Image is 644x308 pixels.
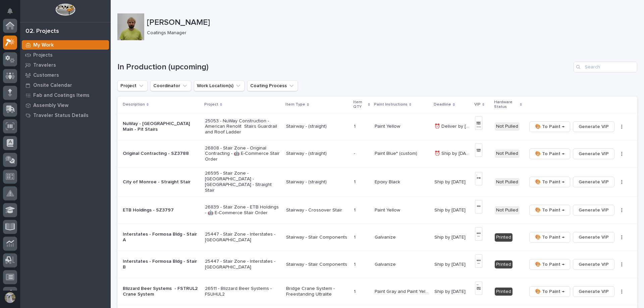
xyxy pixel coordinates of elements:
p: Traveler Status Details [33,113,89,119]
p: Paint Yellow [375,206,401,213]
a: Fab and Coatings Items [20,90,111,100]
div: Not Pulled [495,122,520,131]
span: Generate VIP [579,260,609,268]
button: Coating Process [247,80,298,91]
p: Ship by [DATE] [434,260,467,267]
p: Ship by [DATE] [434,233,467,240]
p: ETB Holdings - SZ3797 [123,207,200,213]
a: Customers [20,70,111,80]
p: Stairway - (straight) [286,151,348,157]
span: Generate VIP [579,288,609,296]
div: Notifications [8,8,17,19]
p: Ship by [DATE] [434,206,467,213]
p: 26839 - Stair Zone - ETB Holdings - 🤖 E-Commerce Stair Order [205,204,281,216]
p: Stairway - Stair Components [286,235,348,240]
p: Customers [33,72,59,78]
a: Onsite Calendar [20,80,111,90]
tr: Original Contracting - SZ378826808 - Stair Zone - Original Contracting - 🤖 E-Commerce Stair Order... [117,140,637,167]
span: Generate VIP [579,123,609,131]
p: Ship by [DATE] [434,178,467,185]
p: Interstates - Formosa Bldg - Stair A [123,232,200,243]
button: Generate VIP [573,177,614,187]
span: Generate VIP [579,206,609,214]
tr: NuWay - [GEOGRAPHIC_DATA] Main - Pit Stairs25053 - NuWay Construction - American Renolit Stairs G... [117,113,637,140]
p: VIP [474,101,481,108]
div: Not Pulled [495,206,520,214]
div: Not Pulled [495,178,520,186]
button: 🎨 To Paint → [529,177,570,187]
button: 🎨 To Paint → [529,148,570,159]
p: 1 [354,122,357,129]
button: Generate VIP [573,148,614,159]
p: Fab and Coatings Items [33,93,90,99]
p: Stairway - (straight) [286,124,348,129]
p: Hardware Status [494,99,518,111]
p: 26511 - Blizzard Beer Systems - FSUHUL2 [205,286,281,297]
a: Travelers [20,60,111,70]
a: Traveler Status Details [20,110,111,120]
button: 🎨 To Paint → [529,259,570,270]
button: Generate VIP [573,286,614,297]
p: Stairway - Crossover Stair [286,207,348,213]
span: 🎨 To Paint → [535,233,565,241]
p: 25053 - NuWay Construction - American Renolit Stairs Guardrail and Roof Ladder [205,118,281,135]
p: - [354,149,357,157]
button: Generate VIP [573,205,614,215]
p: Stairway - (straight) [286,179,348,185]
span: 🎨 To Paint → [535,123,565,131]
button: Work Location(s) [194,80,245,91]
p: 1 [354,178,357,185]
a: My Work [20,40,111,50]
button: Generate VIP [573,121,614,132]
tr: ETB Holdings - SZ379726839 - Stair Zone - ETB Holdings - 🤖 E-Commerce Stair OrderStairway - Cross... [117,197,637,224]
p: 26595 - Stair Zone - [GEOGRAPHIC_DATA] - [GEOGRAPHIC_DATA] - Straight Stair [205,171,281,193]
p: Paint Yellow [375,122,401,129]
p: Ship by [DATE] [434,288,467,295]
p: [PERSON_NAME] [147,18,635,27]
p: Galvanize [375,233,397,240]
p: 1 [354,233,357,240]
p: Item QTY [353,99,366,111]
p: Original Contracting - SZ3788 [123,151,200,157]
p: 25447 - Stair Zone - Interstates - [GEOGRAPHIC_DATA] [205,259,281,270]
span: Generate VIP [579,150,609,158]
button: Generate VIP [573,259,614,270]
div: Printed [495,288,513,296]
p: City of Monroe - Straight Stair [123,179,200,185]
p: Paint Gray and Paint Yellow [375,288,430,295]
p: Paint Instructions [374,101,408,108]
p: ⏰ Ship by 9/8/25 [434,149,471,157]
span: 🎨 To Paint → [535,206,565,214]
p: 1 [354,260,357,267]
span: 🎨 To Paint → [535,260,565,268]
span: 🎨 To Paint → [535,288,565,296]
p: ⏰ Deliver by 9/5/25 [434,122,471,129]
button: 🎨 To Paint → [529,121,570,132]
p: Project [204,101,218,108]
p: 1 [354,288,357,295]
p: Deadline [434,101,451,108]
p: Blizzard Beer Systems - FSTRUL2 Crane System [123,286,200,297]
button: 🎨 To Paint → [529,286,570,297]
div: Printed [495,233,513,242]
p: My Work [33,42,54,48]
div: Search [574,62,637,72]
button: users-avatar [3,291,17,305]
span: 🎨 To Paint → [535,178,565,186]
tr: City of Monroe - Straight Stair26595 - Stair Zone - [GEOGRAPHIC_DATA] - [GEOGRAPHIC_DATA] - Strai... [117,167,637,196]
a: Projects [20,50,111,60]
button: 🎨 To Paint → [529,205,570,215]
p: Projects [33,52,53,58]
button: Coordinator [150,80,191,91]
tr: Interstates - Formosa Bldg - Stair B25447 - Stair Zone - Interstates - [GEOGRAPHIC_DATA]Stairway ... [117,251,637,278]
p: Interstates - Formosa Bldg - Stair B [123,259,200,270]
p: Stairway - Stair Components [286,262,348,267]
p: Coatings Manager [147,30,632,36]
p: NuWay - [GEOGRAPHIC_DATA] Main - Pit Stairs [123,121,200,132]
p: Travelers [33,62,56,68]
p: 25447 - Stair Zone - Interstates - [GEOGRAPHIC_DATA] [205,232,281,243]
tr: Blizzard Beer Systems - FSTRUL2 Crane System26511 - Blizzard Beer Systems - FSUHUL2Bridge Crane S... [117,278,637,305]
button: Notifications [3,4,17,18]
div: 02. Projects [25,28,59,35]
span: 🎨 To Paint → [535,150,565,158]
